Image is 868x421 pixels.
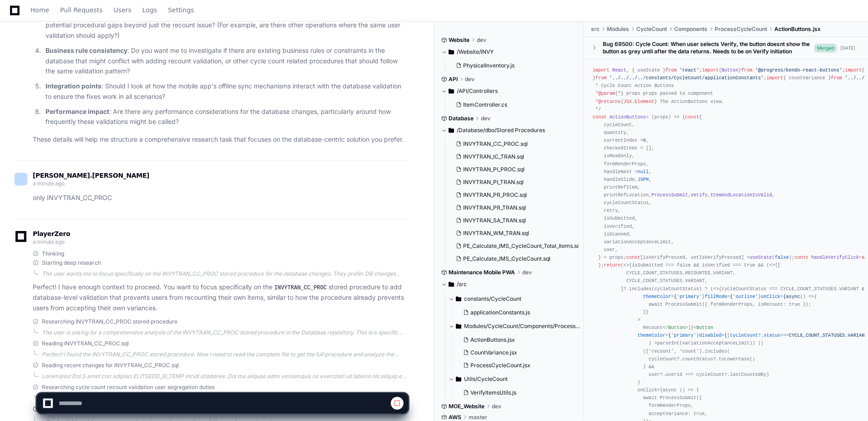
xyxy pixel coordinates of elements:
span: Users [114,7,131,13]
span: disabled [699,333,722,338]
span: /Website/INVY [457,48,494,56]
span: dev [481,115,490,122]
span: fillMode [705,294,727,299]
span: ProcessCycleCount.jsx [470,362,530,369]
span: Reading INVYTRAN_CC_PROC.sql [42,340,129,347]
button: PhysicalInventory.js [452,59,571,72]
button: INVYTRAN_PR_TRAN.sql [452,201,579,214]
button: CountVariance.jsx [459,346,579,359]
span: Researching INVYTRAN_CC_PROC stored procedure [42,318,177,325]
span: ActionButtons.jsx [774,26,821,33]
code: INVYTRAN_CC_PROC [273,284,328,292]
span: @param [598,91,615,96]
span: PlayerZero [33,231,70,236]
p: only INVYTRAN_CC_PROC [33,193,408,203]
button: /API/Controllers [441,84,577,98]
span: const [794,255,808,260]
span: ActionButtons [610,114,646,120]
span: PE_Calculate_IMS_CycleCount.sql [463,255,550,262]
span: {async [783,294,800,299]
span: <> [769,262,775,268]
span: .status [761,333,780,338]
button: Modules/CycleCount/Components/ProcessCycleCount [449,319,584,334]
span: from [741,67,752,73]
span: INVYTRAN_PR_PROC.sql [463,191,527,199]
span: Starting deep research [42,259,101,267]
span: JSPM [637,177,649,182]
span: a minute ago [33,238,64,245]
div: The user wants me to focus specifically on the INVYTRAN_CC_PROC stored procedure for the database... [42,270,408,277]
span: </ > [663,325,688,330]
span: const [685,114,699,120]
span: Maintenance Mobile PWA [449,269,515,276]
button: INVYTRAN_CC_PROC.sql [452,138,579,150]
span: PE_Calculate_IMS_CycleCount_Total_Items.sql [463,242,581,250]
button: applicationConstants.js [459,306,579,319]
span: Home [30,7,49,13]
span: onClick [761,294,780,299]
span: a minute ago [33,180,64,187]
span: API [449,76,458,83]
span: Button [696,325,713,330]
div: [DATE] [840,45,855,51]
span: Modules/CycleCount/Components/ProcessCycleCount [464,323,584,330]
span: from [831,75,842,81]
button: ProcessCycleCount.jsx [459,359,579,372]
button: /Website/INVY [441,45,577,59]
button: INVYTRAN_WM_TRAN.sql [452,227,579,240]
span: { [674,294,676,299]
div: The user is asking for a comprehensive analysis of the INVYTRAN_CC_PROC stored procedure in the D... [42,329,408,336]
span: themeColor [643,294,671,299]
span: { [724,333,727,338]
p: : Are there any performance considerations for the database changes, particularly around how freq... [45,107,408,128]
span: from [595,75,607,81]
span: /Database/dbo/Stored Procedures [457,127,545,134]
button: INVYTRAN_IC_TRAN.sql [452,150,579,163]
span: Logs [142,7,157,13]
span: Merged [814,44,837,52]
button: INVYTRAN_PR_PROC.sql [452,189,579,201]
span: INVYTRAN_WM_TRAN.sql [463,230,529,237]
span: from [666,67,677,73]
button: Utils/CycleCount [449,372,584,386]
span: { [730,294,733,299]
span: useState [750,255,772,260]
span: CycleCount [636,26,667,33]
span: import [767,75,783,81]
svg: Directory [449,86,454,97]
span: INVYTRAN_IC_TRAN.sql [463,153,524,160]
button: INVYTRAN_PI_TRAN.sql [452,176,579,189]
span: 0 [643,138,646,143]
div: Bug 69500: Cycle Count: When user selects Verify, the button doesnt show the button as grey until... [603,41,814,55]
span: INVYTRAN_SA_TRAN.sql [463,217,526,224]
svg: Directory [456,321,461,332]
div: Loremipsu! Dol S amet con adipisci ELITSEDD_EI_TEMP incidi utlaboree. Dol ma aliquae admi veniamq... [42,373,408,380]
button: /Database/dbo/Stored Procedures [441,123,577,138]
svg: Directory [449,125,454,136]
span: ActionButtons.jsx [470,336,515,344]
span: null [637,169,649,175]
button: ItemController.cs [452,98,571,111]
span: themeColor [637,333,666,338]
span: INVYTRAN_PI_PROC.sql [463,166,525,173]
span: @returns [598,99,621,104]
span: ProcessSubmit [651,192,688,198]
span: <> [623,262,629,268]
span: Verify [691,192,707,198]
span: INVYTRAN_CC_PROC.sql [463,140,528,148]
button: PE_Calculate_IMS_CycleCount_Total_Items.sql [452,240,579,252]
span: INVYTRAN_PI_TRAN.sql [463,179,524,186]
span: props [654,114,668,120]
span: INVYTRAN_PR_TRAN.sql [463,204,526,211]
span: handleVerifyClick [811,255,859,260]
svg: Directory [456,293,461,304]
span: false [775,255,789,260]
span: outline [736,294,755,299]
span: import [845,67,862,73]
p: : Should I examine the entire cycle count workflow in the database to identify any other potentia... [45,10,408,41]
span: Components [674,26,707,33]
span: ItemAndLocationIsValid [710,192,772,198]
span: ProcessCycleCount [715,26,767,33]
span: dev [522,269,532,276]
span: src [591,26,600,33]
